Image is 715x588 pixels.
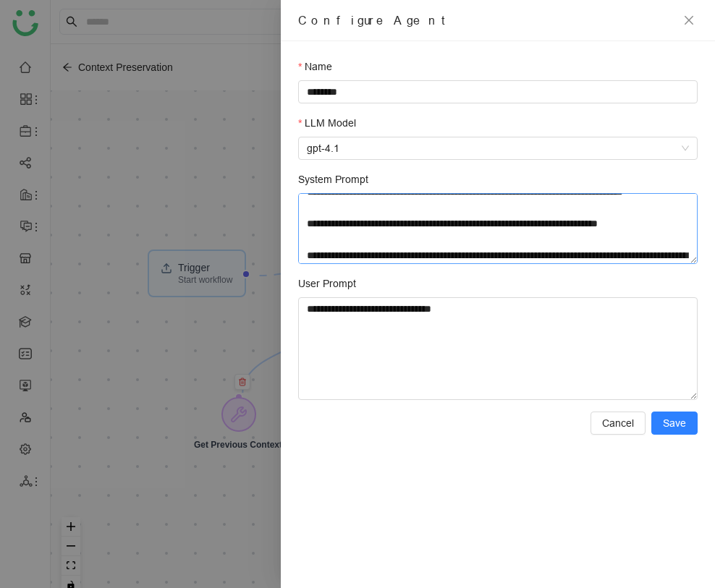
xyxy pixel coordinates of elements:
[298,12,673,29] div: Configure Agent
[298,171,368,187] label: System Prompt
[298,276,356,291] label: User Prompt
[298,59,332,74] label: Name
[651,412,698,435] button: Save
[683,14,695,26] span: close
[602,415,634,431] span: Cancel
[663,415,686,431] span: Save
[298,80,698,103] input: Name
[680,12,698,29] button: Close
[298,193,698,264] textarea: System Prompt
[591,412,646,435] button: Cancel
[298,115,356,131] label: LLM Model
[298,297,698,400] textarea: User Prompt
[307,137,689,159] span: gpt-4.1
